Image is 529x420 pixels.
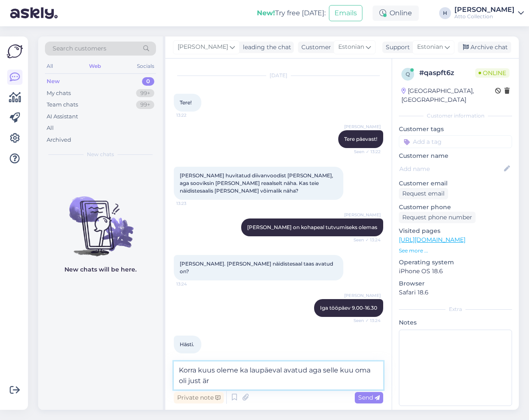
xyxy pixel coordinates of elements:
[344,212,381,218] span: [PERSON_NAME]
[338,42,364,52] span: Estonian
[180,260,334,274] span: [PERSON_NAME]. [PERSON_NAME] näidistesaal taas avatud on?
[399,305,512,313] div: Extra
[399,164,502,174] input: Add name
[136,101,154,109] div: 99+
[406,71,410,77] span: q
[399,151,512,160] p: Customer name
[399,236,465,244] a: [URL][DOMAIN_NAME]
[298,43,331,52] div: Customer
[399,258,512,267] p: Operating system
[7,43,23,59] img: Askly Logo
[399,188,448,199] div: Request email
[178,42,228,52] span: [PERSON_NAME]
[399,318,512,327] p: Notes
[38,181,163,258] img: No chats
[399,203,512,212] p: Customer phone
[45,61,55,72] div: All
[257,8,326,18] div: Try free [DATE]:
[180,172,334,194] span: [PERSON_NAME] huvitatud diivanvoodist [PERSON_NAME], aga sooviksin [PERSON_NAME] reaalselt näha. ...
[329,5,362,21] button: Emails
[349,317,381,324] span: Seen ✓ 13:24
[176,200,208,207] span: 13:23
[401,87,495,104] div: [GEOGRAPHIC_DATA], [GEOGRAPHIC_DATA]
[64,265,136,274] p: New chats will be here.
[399,179,512,188] p: Customer email
[399,267,512,276] p: iPhone OS 18.6
[344,123,381,130] span: [PERSON_NAME]
[174,72,383,79] div: [DATE]
[47,101,78,109] div: Team chats
[399,125,512,134] p: Customer tags
[53,44,106,53] span: Search customers
[419,68,475,78] div: # qaspft6z
[417,42,443,52] span: Estonian
[174,361,383,389] textarea: Korra kuus oleme ka laupäeval avatud aga selle kuu oma oli just är
[399,288,512,297] p: Safari 18.6
[176,281,208,287] span: 13:24
[176,112,208,118] span: 13:22
[458,42,511,53] div: Archive chat
[382,43,410,52] div: Support
[142,77,154,86] div: 0
[454,13,515,20] div: Atto Collection
[239,43,291,52] div: leading the chat
[136,89,154,98] div: 99+
[180,99,192,106] span: Tere!
[247,224,377,230] span: [PERSON_NAME] on kohapeal tutvumiseks olemas
[399,279,512,288] p: Browser
[399,135,512,148] input: Add a tag
[344,292,381,299] span: [PERSON_NAME]
[344,136,377,142] span: Tere päevast!
[454,6,524,20] a: [PERSON_NAME]Atto Collection
[174,392,224,403] div: Private note
[257,9,275,17] b: New!
[349,148,381,155] span: Seen ✓ 13:22
[180,341,194,347] span: Hästi.
[87,151,114,158] span: New chats
[399,112,512,120] div: Customer information
[439,7,451,19] div: H
[47,124,54,132] div: All
[47,77,60,86] div: New
[399,212,476,223] div: Request phone number
[399,247,512,255] p: See more ...
[87,61,103,72] div: Web
[399,227,512,235] p: Visited pages
[454,6,515,13] div: [PERSON_NAME]
[47,112,78,121] div: AI Assistant
[47,136,71,144] div: Archived
[373,6,419,21] div: Online
[320,305,377,311] span: Iga tööpäev 9.00-16.30
[475,68,510,78] span: Online
[349,237,381,243] span: Seen ✓ 13:24
[358,394,380,401] span: Send
[135,61,156,72] div: Socials
[47,89,71,98] div: My chats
